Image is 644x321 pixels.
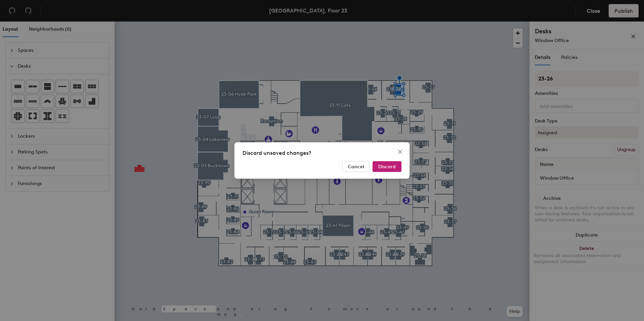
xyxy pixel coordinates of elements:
button: Cancel [342,161,370,172]
button: Close [395,146,406,157]
span: Discard [378,164,396,170]
span: close [397,149,403,154]
div: Discard unsaved changes? [243,149,401,157]
span: Close [395,149,406,154]
span: Cancel [348,164,364,170]
button: Discard [373,161,401,172]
